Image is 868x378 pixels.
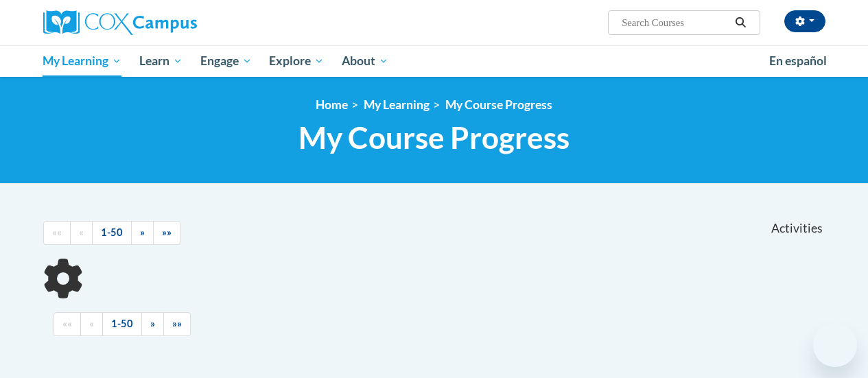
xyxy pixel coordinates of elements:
[445,97,552,112] a: My Course Progress
[89,318,94,329] span: «
[52,226,62,238] span: ««
[200,53,252,69] span: Engage
[333,45,397,77] a: About
[33,45,836,77] div: Main menu
[102,312,142,336] a: 1-50
[140,226,145,238] span: »
[620,14,730,31] input: Search Courses
[191,45,261,77] a: Engage
[34,45,131,77] a: My Learning
[153,221,180,245] a: End
[43,221,71,245] a: Begining
[771,221,823,236] span: Activities
[141,312,164,336] a: Next
[342,53,388,69] span: About
[43,53,121,69] span: My Learning
[92,221,132,245] a: 1-50
[162,226,172,238] span: »»
[760,47,836,75] a: En español
[54,312,81,336] a: Begining
[769,54,827,68] span: En español
[730,14,751,31] button: Search
[150,318,155,329] span: »
[364,97,430,112] a: My Learning
[784,10,825,32] button: Account Settings
[131,221,154,245] a: Next
[163,312,191,336] a: End
[316,97,348,112] a: Home
[130,45,191,77] a: Learn
[269,53,324,69] span: Explore
[79,226,84,238] span: «
[172,318,182,329] span: »»
[70,221,93,245] a: Previous
[43,10,197,35] img: Cox Campus
[813,323,857,367] iframe: Button to launch messaging window
[80,312,103,336] a: Previous
[139,53,183,69] span: Learn
[298,119,570,156] span: My Course Progress
[260,45,333,77] a: Explore
[43,10,290,35] a: Cox Campus
[62,318,72,329] span: ««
